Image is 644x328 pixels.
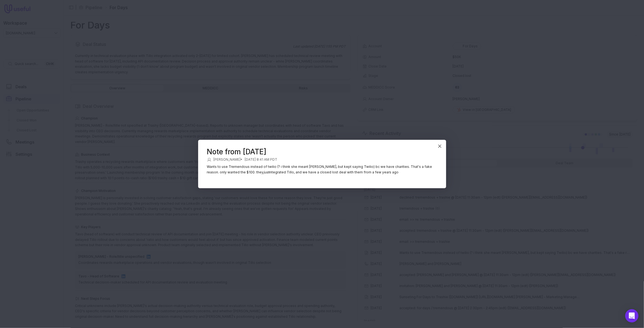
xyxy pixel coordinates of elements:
[245,158,278,162] time: [DATE] 8:41 AM PDT
[207,158,437,162] div: [PERSON_NAME] •
[436,142,444,150] button: Close
[207,149,437,155] header: Note from [DATE]
[264,170,269,174] em: just
[207,164,437,175] p: Wants to use Tremendous instead of twilio (? i think she meant [PERSON_NAME], but kept saying Twi...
